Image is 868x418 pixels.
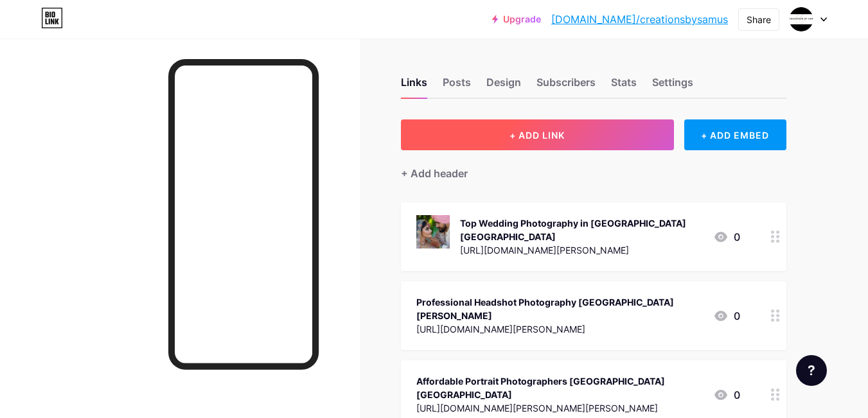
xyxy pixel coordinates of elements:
[747,13,771,26] div: Share
[684,119,786,150] div: + ADD EMBED
[536,74,596,98] div: Subscribers
[509,130,565,141] span: + ADD LINK
[443,74,471,98] div: Posts
[416,215,450,248] img: Top Wedding Photography in San Jose CA
[551,12,728,27] a: [DOMAIN_NAME]/creationsbysamus
[611,74,637,98] div: Stats
[713,387,740,403] div: 0
[416,322,703,336] div: [URL][DOMAIN_NAME][PERSON_NAME]
[416,374,703,401] div: Affordable Portrait Photographers [GEOGRAPHIC_DATA] [GEOGRAPHIC_DATA]
[486,74,521,98] div: Design
[401,119,674,150] button: + ADD LINK
[713,229,740,245] div: 0
[492,14,541,24] a: Upgrade
[460,216,703,243] div: Top Wedding Photography in [GEOGRAPHIC_DATA] [GEOGRAPHIC_DATA]
[416,295,703,322] div: Professional Headshot Photography [GEOGRAPHIC_DATA][PERSON_NAME]
[460,243,703,257] div: [URL][DOMAIN_NAME][PERSON_NAME]
[713,308,740,324] div: 0
[789,7,813,31] img: creationsbysamus
[401,166,468,181] div: + Add header
[416,401,703,415] div: [URL][DOMAIN_NAME][PERSON_NAME][PERSON_NAME]
[652,74,693,98] div: Settings
[401,74,427,98] div: Links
